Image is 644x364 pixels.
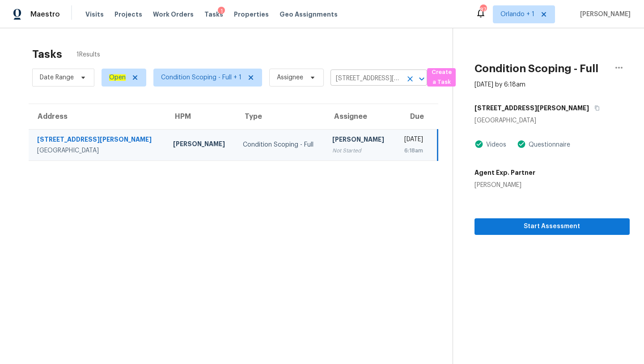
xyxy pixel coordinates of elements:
span: Geo Assignments [280,10,338,19]
button: Copy Address [589,100,601,116]
th: Due [395,104,437,129]
span: Start Assessment [482,221,623,232]
th: Type [236,104,325,129]
span: Tasks [204,11,223,17]
th: HPM [166,104,236,129]
div: [DATE] [402,135,423,146]
div: [DATE] by 6:18am [475,80,525,89]
div: 1 [218,7,225,16]
button: Start Assessment [475,218,630,235]
div: [GEOGRAPHIC_DATA] [475,116,630,125]
span: Date Range [40,73,74,82]
th: Assignee [325,104,395,129]
ah_el_jm_1744035306855: Open [109,74,126,81]
div: Condition Scoping - Full [243,140,318,149]
span: Condition Scoping - Full + 1 [161,73,241,82]
div: Questionnaire [526,140,570,149]
img: Artifact Present Icon [517,139,526,149]
div: [PERSON_NAME] [173,139,229,151]
h5: Agent Exp. Partner [475,168,535,177]
button: Clear [404,73,416,85]
div: [PERSON_NAME] [475,181,535,190]
div: 87 [480,5,486,14]
input: Search by address [330,72,402,86]
h5: [STREET_ADDRESS][PERSON_NAME] [475,104,589,113]
img: Artifact Present Icon [475,139,483,149]
div: [GEOGRAPHIC_DATA] [37,146,159,155]
span: Maestro [30,10,60,19]
span: Orlando + 1 [500,10,534,19]
th: Address [29,104,166,129]
span: Projects [114,10,142,19]
div: [PERSON_NAME] [332,135,388,146]
h2: Tasks [32,50,62,59]
span: Create a Task [432,67,451,88]
div: 6:18am [402,146,423,155]
span: Assignee [277,73,303,82]
h2: Condition Scoping - Full [475,64,598,73]
span: Properties [234,10,269,19]
span: 1 Results [76,50,100,59]
div: Videos [483,140,506,149]
span: Work Orders [153,10,194,19]
div: Not Started [332,146,388,155]
div: [STREET_ADDRESS][PERSON_NAME] [37,135,159,146]
button: Create a Task [427,68,456,87]
button: Open [415,73,428,85]
span: Visits [85,10,104,19]
span: [PERSON_NAME] [576,10,631,19]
